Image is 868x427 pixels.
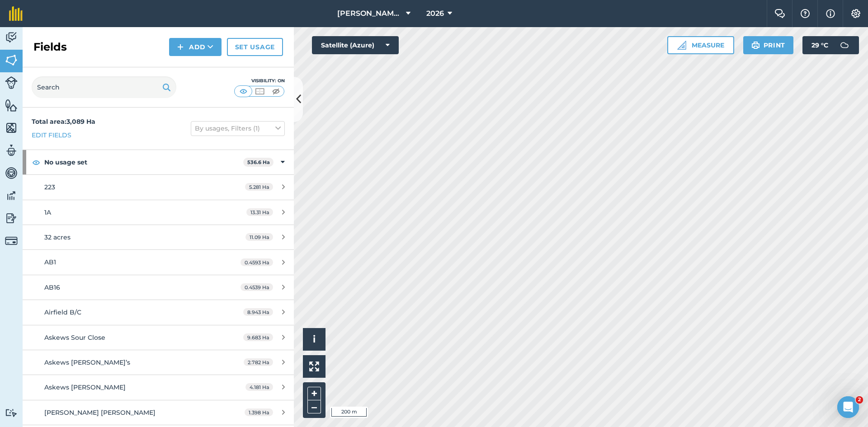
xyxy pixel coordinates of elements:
a: 2235.281 Ha [23,175,294,199]
img: svg+xml;base64,PD94bWwgdmVyc2lvbj0iMS4wIiBlbmNvZGluZz0idXRmLTgiPz4KPCEtLSBHZW5lcmF0b3I6IEFkb2JlIE... [5,76,18,89]
div: No usage set536.6 Ha [23,150,294,174]
img: svg+xml;base64,PHN2ZyB4bWxucz0iaHR0cDovL3d3dy53My5vcmcvMjAwMC9zdmciIHdpZHRoPSIxOSIgaGVpZ2h0PSIyNC... [751,40,760,51]
span: AB1 [44,258,56,266]
img: svg+xml;base64,PHN2ZyB4bWxucz0iaHR0cDovL3d3dy53My5vcmcvMjAwMC9zdmciIHdpZHRoPSI1MCIgaGVpZ2h0PSI0MC... [238,87,249,96]
span: AB16 [44,283,60,291]
span: 0.4593 Ha [241,258,273,266]
button: + [307,387,321,400]
button: Satellite (Azure) [312,36,399,54]
span: Airfield B/C [44,308,81,316]
img: svg+xml;base64,PHN2ZyB4bWxucz0iaHR0cDovL3d3dy53My5vcmcvMjAwMC9zdmciIHdpZHRoPSI1NiIgaGVpZ2h0PSI2MC... [5,99,18,112]
a: Askews [PERSON_NAME]4.181 Ha [23,375,294,399]
span: 2.782 Ha [244,358,273,366]
a: Askews Sour Close9.683 Ha [23,325,294,350]
img: Ruler icon [677,41,686,50]
img: svg+xml;base64,PHN2ZyB4bWxucz0iaHR0cDovL3d3dy53My5vcmcvMjAwMC9zdmciIHdpZHRoPSIxOCIgaGVpZ2h0PSIyNC... [32,157,40,168]
img: svg+xml;base64,PHN2ZyB4bWxucz0iaHR0cDovL3d3dy53My5vcmcvMjAwMC9zdmciIHdpZHRoPSI1MCIgaGVpZ2h0PSI0MC... [270,87,282,96]
img: svg+xml;base64,PHN2ZyB4bWxucz0iaHR0cDovL3d3dy53My5vcmcvMjAwMC9zdmciIHdpZHRoPSI1MCIgaGVpZ2h0PSI0MC... [254,87,265,96]
button: Measure [667,36,734,54]
span: Askews [PERSON_NAME]’s [44,358,130,366]
div: Visibility: On [234,77,285,84]
input: Search [32,76,176,98]
span: 9.683 Ha [243,333,273,341]
img: svg+xml;base64,PD94bWwgdmVyc2lvbj0iMS4wIiBlbmNvZGluZz0idXRmLTgiPz4KPCEtLSBHZW5lcmF0b3I6IEFkb2JlIE... [5,189,18,202]
img: A cog icon [850,9,861,18]
img: Four arrows, one pointing top left, one top right, one bottom right and the last bottom left [309,361,319,371]
a: AB160.4539 Ha [23,275,294,300]
span: 5.281 Ha [245,183,273,191]
button: i [303,328,325,351]
img: svg+xml;base64,PD94bWwgdmVyc2lvbj0iMS4wIiBlbmNvZGluZz0idXRmLTgiPz4KPCEtLSBHZW5lcmF0b3I6IEFkb2JlIE... [5,408,18,417]
span: 11.09 Ha [245,233,273,241]
button: 29 °C [802,36,859,54]
span: 4.181 Ha [245,383,273,391]
a: AB10.4593 Ha [23,250,294,274]
img: svg+xml;base64,PD94bWwgdmVyc2lvbj0iMS4wIiBlbmNvZGluZz0idXRmLTgiPz4KPCEtLSBHZW5lcmF0b3I6IEFkb2JlIE... [5,166,18,180]
a: Airfield B/C8.943 Ha [23,300,294,324]
img: A question mark icon [800,9,811,18]
span: 29 ° C [811,36,828,54]
span: 0.4539 Ha [241,283,273,291]
img: svg+xml;base64,PHN2ZyB4bWxucz0iaHR0cDovL3d3dy53My5vcmcvMjAwMC9zdmciIHdpZHRoPSI1NiIgaGVpZ2h0PSI2MC... [5,53,18,67]
a: Edit fields [32,130,71,140]
strong: 536.6 Ha [247,159,270,165]
img: svg+xml;base64,PHN2ZyB4bWxucz0iaHR0cDovL3d3dy53My5vcmcvMjAwMC9zdmciIHdpZHRoPSIxNCIgaGVpZ2h0PSIyNC... [177,42,184,52]
span: 13.31 Ha [246,208,273,216]
a: 32 acres11.09 Ha [23,225,294,249]
span: Askews Sour Close [44,333,105,342]
button: By usages, Filters (1) [191,121,285,136]
span: 2026 [426,8,444,19]
a: 1A13.31 Ha [23,200,294,225]
h2: Fields [33,40,67,54]
img: svg+xml;base64,PHN2ZyB4bWxucz0iaHR0cDovL3d3dy53My5vcmcvMjAwMC9zdmciIHdpZHRoPSI1NiIgaGVpZ2h0PSI2MC... [5,121,18,135]
img: svg+xml;base64,PD94bWwgdmVyc2lvbj0iMS4wIiBlbmNvZGluZz0idXRmLTgiPz4KPCEtLSBHZW5lcmF0b3I6IEFkb2JlIE... [835,36,854,54]
button: – [307,400,321,413]
span: 1A [44,208,51,216]
span: 223 [44,183,55,191]
img: svg+xml;base64,PHN2ZyB4bWxucz0iaHR0cDovL3d3dy53My5vcmcvMjAwMC9zdmciIHdpZHRoPSIxOSIgaGVpZ2h0PSIyNC... [162,82,171,93]
button: Add [169,38,222,56]
img: svg+xml;base64,PD94bWwgdmVyc2lvbj0iMS4wIiBlbmNvZGluZz0idXRmLTgiPz4KPCEtLSBHZW5lcmF0b3I6IEFkb2JlIE... [5,31,18,44]
span: 2 [856,396,863,404]
strong: Total area : 3,089 Ha [32,117,95,126]
span: 8.943 Ha [243,308,273,316]
span: [PERSON_NAME] Ltd. [337,8,402,19]
a: [PERSON_NAME] [PERSON_NAME]1.398 Ha [23,400,294,425]
a: Set usage [227,38,283,56]
strong: No usage set [44,150,243,174]
button: Print [743,36,794,54]
img: Two speech bubbles overlapping with the left bubble in the forefront [774,9,785,18]
span: i [313,333,316,345]
img: svg+xml;base64,PHN2ZyB4bWxucz0iaHR0cDovL3d3dy53My5vcmcvMjAwMC9zdmciIHdpZHRoPSIxNyIgaGVpZ2h0PSIxNy... [826,8,835,19]
img: svg+xml;base64,PD94bWwgdmVyc2lvbj0iMS4wIiBlbmNvZGluZz0idXRmLTgiPz4KPCEtLSBHZW5lcmF0b3I6IEFkb2JlIE... [5,144,18,157]
img: svg+xml;base64,PD94bWwgdmVyc2lvbj0iMS4wIiBlbmNvZGluZz0idXRmLTgiPz4KPCEtLSBHZW5lcmF0b3I6IEFkb2JlIE... [5,211,18,225]
img: fieldmargin Logo [9,6,23,21]
span: Askews [PERSON_NAME] [44,383,126,391]
iframe: Intercom live chat [837,396,859,418]
img: svg+xml;base64,PD94bWwgdmVyc2lvbj0iMS4wIiBlbmNvZGluZz0idXRmLTgiPz4KPCEtLSBHZW5lcmF0b3I6IEFkb2JlIE... [5,235,18,247]
span: [PERSON_NAME] [PERSON_NAME] [44,408,156,417]
a: Askews [PERSON_NAME]’s2.782 Ha [23,350,294,375]
span: 1.398 Ha [245,408,273,416]
span: 32 acres [44,233,71,241]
